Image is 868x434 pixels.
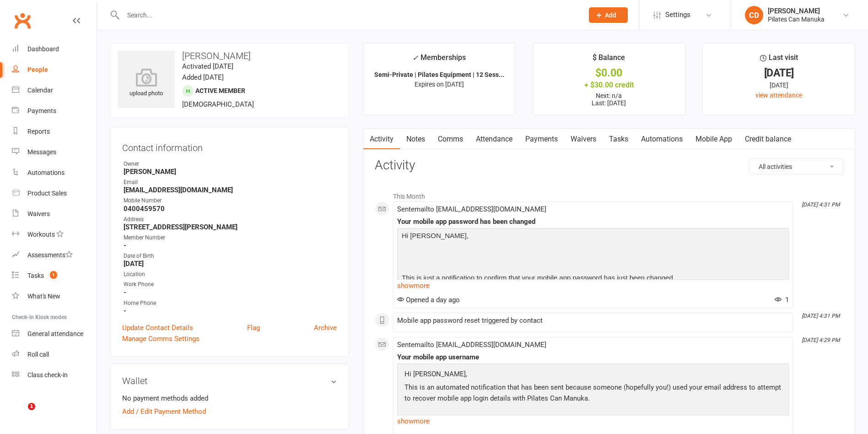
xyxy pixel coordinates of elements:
[755,92,802,99] a: view attendance
[28,403,35,410] span: 1
[802,313,840,319] i: [DATE] 4:31 PM
[118,51,341,61] h3: [PERSON_NAME]
[124,280,337,289] div: Work Phone
[27,251,73,259] div: Assessments
[399,272,787,286] p: This is just a notification to confirm that your mobile app password has just been changed.
[247,322,260,333] a: Flag
[27,190,67,197] div: Product Sales
[27,148,56,156] div: Messages
[12,266,97,286] a: Tasks 1
[124,168,337,176] strong: [PERSON_NAME]
[314,322,337,333] a: Archive
[593,52,625,68] div: $ Balance
[374,71,504,78] strong: Semi-Private | Pilates Equipment | 12 Sess...
[431,129,469,150] a: Comms
[124,270,337,279] div: Location
[12,204,97,224] a: Waivers
[775,296,789,304] span: 1
[415,81,464,88] span: Expires on [DATE]
[120,9,577,22] input: Search...
[118,68,175,98] div: upload photo
[12,121,97,142] a: Reports
[399,230,787,244] p: Hi [PERSON_NAME],
[397,415,789,428] a: show more
[195,87,245,94] span: Active member
[397,205,546,213] span: Sent email to [EMAIL_ADDRESS][DOMAIN_NAME]
[12,101,97,121] a: Payments
[27,351,49,358] div: Roll call
[124,241,337,250] strong: -
[124,196,337,205] div: Mobile Number
[605,11,616,19] span: Add
[122,376,337,386] h3: Wallet
[12,245,97,266] a: Assessments
[469,129,519,150] a: Attendance
[375,158,843,173] h3: Activity
[27,66,48,73] div: People
[768,7,825,15] div: [PERSON_NAME]
[397,341,546,349] span: Sent email to [EMAIL_ADDRESS][DOMAIN_NAME]
[124,178,337,187] div: Email
[768,15,825,23] div: Pilates Can Manuka
[541,68,677,78] div: $0.00
[402,382,784,406] p: This is an automated notification that has been sent because someone (hopefully you!) used your e...
[519,129,564,150] a: Payments
[402,369,784,382] p: Hi [PERSON_NAME],
[124,252,337,260] div: Date of Birth
[802,337,840,343] i: [DATE] 4:29 PM
[397,353,789,361] div: Your mobile app username
[27,87,53,94] div: Calendar
[124,299,337,308] div: Home Phone
[27,293,60,300] div: What's New
[124,233,337,242] div: Member Number
[397,279,789,292] a: show more
[27,371,68,379] div: Class check-in
[11,9,34,32] a: Clubworx
[124,215,337,224] div: Address
[12,365,97,385] a: Class kiosk mode
[397,317,789,325] div: Mobile app password reset triggered by contact
[27,169,65,176] div: Automations
[12,286,97,307] a: What's New
[9,403,31,425] iframe: Intercom live chat
[124,288,337,297] strong: -
[122,139,337,153] h3: Contact information
[27,272,44,279] div: Tasks
[541,80,677,90] div: + $30.00 credit
[182,100,254,108] span: [DEMOGRAPHIC_DATA]
[27,45,59,53] div: Dashboard
[397,296,460,304] span: Opened a day ago
[122,333,199,344] a: Manage Comms Settings
[412,52,466,69] div: Memberships
[124,186,337,194] strong: [EMAIL_ADDRESS][DOMAIN_NAME]
[400,129,431,150] a: Notes
[564,129,603,150] a: Waivers
[27,107,56,114] div: Payments
[711,68,846,78] div: [DATE]
[122,393,337,404] li: No payment methods added
[739,129,798,150] a: Credit balance
[50,271,57,279] span: 1
[122,406,206,417] a: Add / Edit Payment Method
[27,128,50,135] div: Reports
[589,7,628,23] button: Add
[665,5,690,25] span: Settings
[12,60,97,80] a: People
[689,129,739,150] a: Mobile App
[27,231,55,238] div: Workouts
[397,218,789,226] div: Your mobile app password has been changed
[12,344,97,365] a: Roll call
[124,160,337,168] div: Owner
[12,324,97,344] a: General attendance kiosk mode
[12,183,97,204] a: Product Sales
[122,322,193,333] a: Update Contact Details
[12,39,97,60] a: Dashboard
[12,163,97,183] a: Automations
[27,330,83,337] div: General attendance
[412,54,418,62] i: ✓
[182,73,224,81] time: Added [DATE]
[363,129,400,150] a: Activity
[12,224,97,245] a: Workouts
[12,80,97,101] a: Calendar
[402,414,784,427] p: Your unique mobile app username is:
